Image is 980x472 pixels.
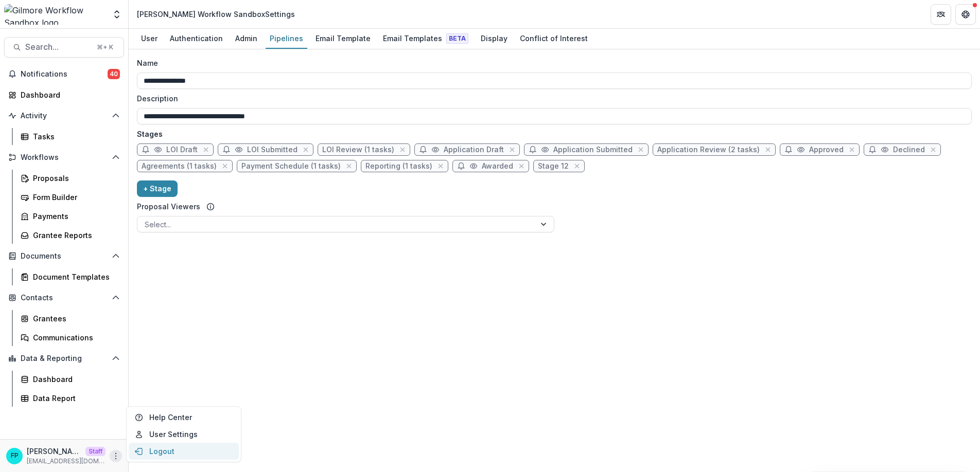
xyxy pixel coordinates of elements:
[142,162,217,171] span: Agreements (1 tasks)
[507,144,517,155] button: close
[4,66,124,82] button: Notifications40
[137,29,162,49] a: User
[893,146,925,154] span: Declined
[108,69,120,79] span: 40
[33,173,116,184] div: Proposals
[4,86,124,103] a: Dashboard
[33,192,116,203] div: Form Builder
[482,162,513,171] span: Awarded
[4,107,124,124] button: Open Activity
[166,146,198,154] span: LOI Draft
[166,31,227,46] div: Authentication
[516,161,527,171] button: close
[21,354,108,363] span: Data & Reporting
[16,227,124,244] a: Grantee Reports
[657,146,760,154] span: Application Review (2 tasks)
[16,329,124,346] a: Communications
[311,29,375,49] a: Email Template
[247,146,297,154] span: LOI Submitted
[931,4,951,25] button: Partners
[301,144,311,155] button: close
[4,37,124,58] button: Search...
[21,252,108,261] span: Documents
[33,230,116,241] div: Grantee Reports
[231,29,261,49] a: Admin
[33,393,116,404] div: Data Report
[137,129,972,139] p: Stages
[220,161,230,171] button: close
[4,350,124,367] button: Open Data & Reporting
[516,29,592,49] a: Conflict of Interest
[477,29,512,49] a: Display
[435,161,446,171] button: close
[4,4,106,25] img: Gilmore Workflow Sandbox logo
[397,144,408,155] button: close
[33,131,116,142] div: Tasks
[85,447,106,456] p: Staff
[4,149,124,166] button: Open Workflows
[928,144,938,155] button: close
[379,31,472,46] div: Email Templates
[538,162,569,171] span: Stage 12
[201,144,211,155] button: close
[266,31,307,46] div: Pipelines
[16,208,124,225] a: Payments
[137,93,966,104] label: Description
[21,89,116,100] div: Dashboard
[137,31,162,46] div: User
[95,42,115,53] div: ⌘ + K
[137,180,178,197] button: + Stage
[311,31,375,46] div: Email Template
[365,162,432,171] span: Reporting (1 tasks)
[4,289,124,306] button: Open Contacts
[809,146,844,154] span: Approved
[231,31,261,46] div: Admin
[847,144,857,155] button: close
[16,268,124,285] a: Document Templates
[266,29,307,49] a: Pipelines
[16,128,124,145] a: Tasks
[11,452,19,459] div: Fanny Pinoul
[572,161,582,171] button: close
[33,211,116,222] div: Payments
[27,457,106,466] p: [EMAIL_ADDRESS][DOMAIN_NAME]
[955,4,976,25] button: Get Help
[4,248,124,264] button: Open Documents
[477,31,512,46] div: Display
[133,7,299,22] nav: breadcrumb
[166,29,227,49] a: Authentication
[322,146,394,154] span: LOI Review (1 tasks)
[110,4,124,25] button: Open entity switcher
[21,112,108,120] span: Activity
[137,9,295,20] div: [PERSON_NAME] Workflow Sandbox Settings
[516,31,592,46] div: Conflict of Interest
[16,189,124,206] a: Form Builder
[21,294,108,302] span: Contacts
[636,144,646,155] button: close
[25,42,91,52] span: Search...
[379,29,472,49] a: Email Templates Beta
[444,146,504,154] span: Application Draft
[446,33,468,44] span: Beta
[763,144,773,155] button: close
[33,271,116,282] div: Document Templates
[16,390,124,407] a: Data Report
[33,374,116,385] div: Dashboard
[16,310,124,327] a: Grantees
[21,153,108,162] span: Workflows
[27,446,81,457] p: [PERSON_NAME]
[33,332,116,343] div: Communications
[16,371,124,388] a: Dashboard
[241,162,341,171] span: Payment Schedule (1 tasks)
[21,70,108,79] span: Notifications
[137,58,158,68] p: Name
[110,450,122,462] button: More
[553,146,633,154] span: Application Submitted
[33,313,116,324] div: Grantees
[16,170,124,187] a: Proposals
[137,201,200,212] label: Proposal Viewers
[344,161,354,171] button: close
